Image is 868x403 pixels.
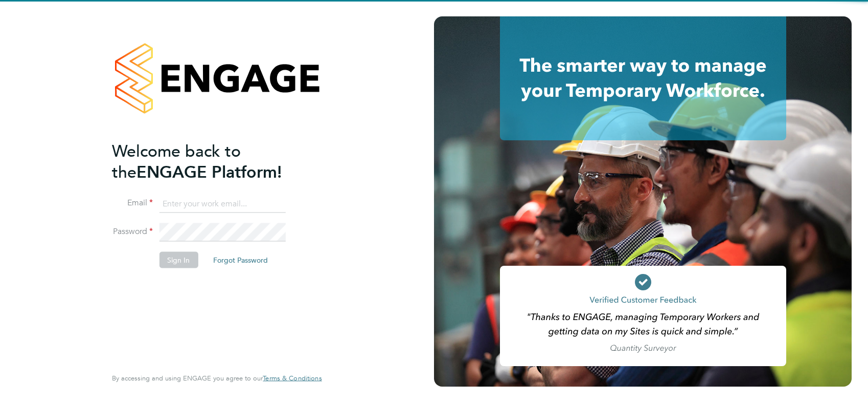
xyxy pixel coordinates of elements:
[112,140,311,182] h2: ENGAGE Platform!
[205,252,276,268] button: Forgot Password
[159,252,198,268] button: Sign In
[112,141,241,182] span: Welcome back to the
[112,374,322,383] span: By accessing and using ENGAGE you agree to our
[112,198,153,208] label: Email
[112,226,153,237] label: Password
[159,195,285,213] input: Enter your work email...
[263,374,322,383] span: Terms & Conditions
[263,374,322,383] a: Terms & Conditions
